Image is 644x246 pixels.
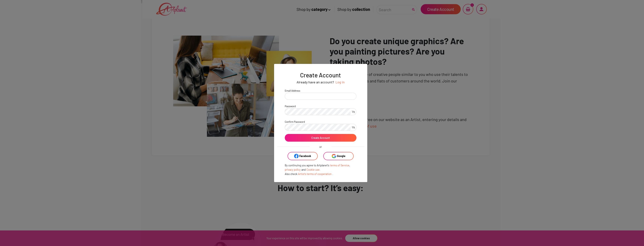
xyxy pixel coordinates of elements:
a: Artist's terms of cooperation. [297,172,333,176]
a: Cookie use. [306,167,320,172]
div: By continuing you agree to Artplanet's , and [282,163,359,172]
span: Cookie use. [306,168,320,171]
a: terms of Service [329,163,349,167]
img: g.png [332,154,336,158]
span: Log in [335,80,345,84]
label: Password [285,104,296,108]
a: Google [323,152,354,160]
span: Artist's terms of cooperation [298,172,332,176]
div: Also check [282,172,359,176]
a: Facebook [288,152,318,160]
label: Email Address [285,89,300,93]
img: fb_2.png [294,154,299,158]
span: terms of Service [330,164,349,167]
a: Log in [334,80,345,84]
div: or [310,145,332,149]
span: privacy policy [285,168,301,171]
label: Confirm Password [285,120,305,124]
span: Facebook [299,154,311,158]
div: Create Account [285,71,356,79]
span: Google [337,154,345,158]
div: Already have an account? [285,80,356,84]
button: Create Account [285,134,356,142]
a: privacy policy [285,167,301,172]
